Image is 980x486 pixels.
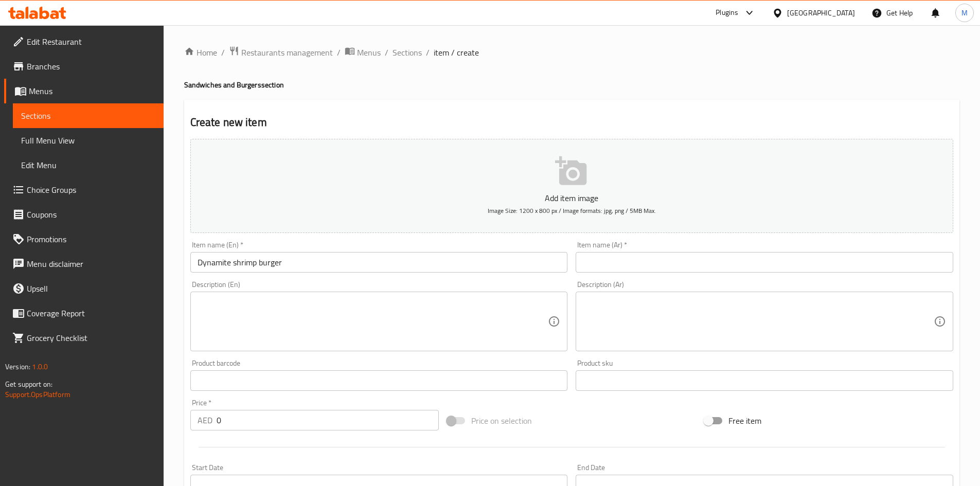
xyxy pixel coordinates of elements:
[27,233,155,245] span: Promotions
[13,103,164,128] a: Sections
[27,184,155,196] span: Choice Groups
[21,134,155,147] span: Full Menu View
[728,415,761,427] span: Free item
[961,7,968,19] span: M
[471,415,532,427] span: Price on selection
[357,46,381,59] span: Menus
[27,35,155,48] span: Edit Restaurant
[576,252,953,273] input: Enter name Ar
[27,60,155,73] span: Branches
[393,46,422,59] a: Sections
[434,46,479,59] span: item / create
[576,370,953,391] input: Please enter product sku
[184,80,959,90] h4: Sandwiches and Burgers section
[13,153,164,177] a: Edit Menu
[198,414,212,426] p: AED
[21,159,155,171] span: Edit Menu
[4,326,164,350] a: Grocery Checklist
[337,46,341,59] li: /
[190,252,568,273] input: Enter name En
[5,388,70,401] a: Support.OpsPlatform
[190,115,953,130] h2: Create new item
[27,307,155,319] span: Coverage Report
[190,139,953,233] button: Add item imageImage Size: 1200 x 800 px / Image formats: jpg, png / 5MB Max.
[4,177,164,202] a: Choice Groups
[184,46,959,59] nav: breadcrumb
[488,205,656,217] span: Image Size: 1200 x 800 px / Image formats: jpg, png / 5MB Max.
[13,128,164,153] a: Full Menu View
[716,7,738,19] div: Plugins
[5,377,52,391] span: Get support on:
[4,29,164,54] a: Edit Restaurant
[5,360,30,373] span: Version:
[184,46,217,59] a: Home
[27,258,155,270] span: Menu disclaimer
[27,282,155,295] span: Upsell
[206,192,937,204] p: Add item image
[345,46,381,59] a: Menus
[385,46,388,59] li: /
[241,46,333,59] span: Restaurants management
[190,370,568,391] input: Please enter product barcode
[426,46,430,59] li: /
[27,208,155,221] span: Coupons
[32,360,48,373] span: 1.0.0
[221,46,225,59] li: /
[217,410,439,430] input: Please enter price
[21,110,155,122] span: Sections
[787,7,855,19] div: [GEOGRAPHIC_DATA]
[4,251,164,276] a: Menu disclaimer
[4,202,164,227] a: Coupons
[229,46,333,59] a: Restaurants management
[4,79,164,103] a: Menus
[4,301,164,326] a: Coverage Report
[4,227,164,251] a: Promotions
[27,332,155,344] span: Grocery Checklist
[4,54,164,79] a: Branches
[29,85,155,97] span: Menus
[4,276,164,301] a: Upsell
